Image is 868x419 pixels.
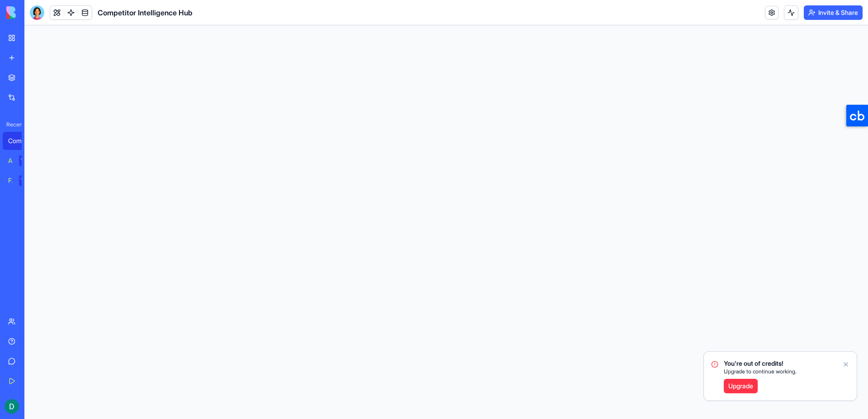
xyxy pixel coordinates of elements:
[5,399,19,414] img: ACg8ocLOXQ7lupjzvKsdczMEQFxSx6C6CoevETHTVymvBmqXdLDXuw=s96-c
[724,368,797,375] span: Upgrade to continue working.
[3,132,39,150] a: Competitor Intelligence Hub
[804,5,863,20] button: Invite & Share
[19,155,33,166] div: TRY
[8,176,13,185] div: Feedback Form
[3,121,22,128] span: Recent
[3,172,39,190] a: Feedback FormTRY
[3,152,39,170] a: AI Logo GeneratorTRY
[724,379,758,393] a: Upgrade
[724,359,797,368] span: You're out of credits!
[8,136,33,145] div: Competitor Intelligence Hub
[8,156,13,165] div: AI Logo Generator
[6,6,62,19] img: logo
[19,175,33,186] div: TRY
[98,7,193,18] span: Competitor Intelligence Hub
